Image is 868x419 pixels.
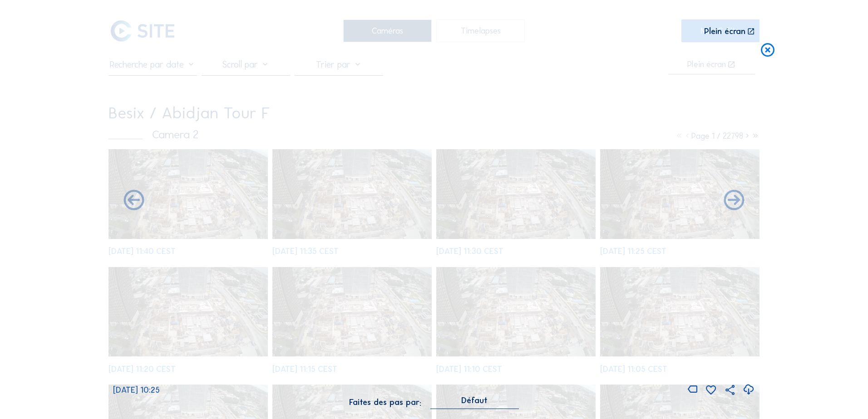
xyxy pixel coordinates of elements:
[722,189,746,213] i: Back
[113,385,160,395] span: [DATE] 10:25
[349,398,421,406] div: Faites des pas par:
[704,27,745,36] div: Plein écran
[122,189,146,213] i: Forward
[430,396,519,409] div: Défaut
[461,396,488,404] div: Défaut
